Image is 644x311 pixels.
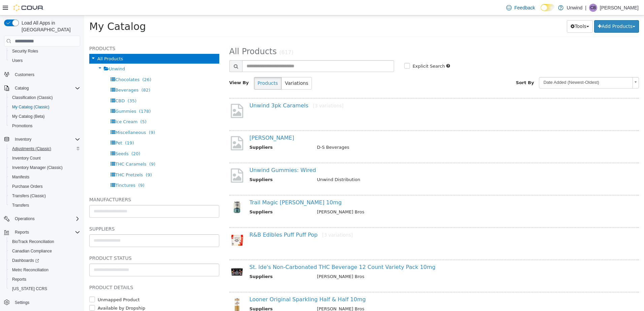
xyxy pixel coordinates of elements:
[9,103,52,111] a: My Catalog (Classic)
[165,281,282,287] a: Looner Original Sparkling Half & Half 10mg
[432,65,450,70] span: Sort By
[9,275,80,283] span: Reports
[145,119,160,136] img: missing-image.png
[1,69,83,79] button: Customers
[9,47,41,55] a: Security Roles
[1,135,83,144] button: Inventory
[9,256,80,265] span: Dashboards
[12,215,80,223] span: Operations
[9,182,45,191] a: Purchase Orders
[7,191,83,201] button: Transfers (Classic)
[9,238,57,246] a: BioTrack Reconciliation
[12,193,46,199] span: Transfers (Classic)
[12,239,54,244] span: BioTrack Reconciliation
[1,214,83,223] button: Operations
[9,164,80,172] span: Inventory Manager (Classic)
[5,239,135,247] h5: Product Status
[228,129,540,137] td: D-S Beverages
[228,290,540,299] td: [PERSON_NAME] Bros
[12,281,56,288] label: Unmapped Product
[9,238,80,246] span: BioTrack Reconciliation
[165,290,228,299] th: Suppliers
[12,48,38,54] span: Security Roles
[7,163,83,172] button: Inventory Manager (Classic)
[585,4,586,12] p: |
[9,145,80,153] span: Adjustments (Classic)
[590,4,596,12] span: CB
[31,93,52,98] span: Gummies
[31,72,54,77] span: Beverages
[170,62,197,74] button: Products
[567,4,583,12] p: Unwind
[31,62,55,67] span: Chocolates
[541,4,555,11] input: Dark Mode
[9,154,80,162] span: Inventory Count
[504,1,538,14] a: Feedback
[7,172,83,182] button: Manifests
[12,135,80,143] span: Inventory
[145,184,160,199] img: 150
[12,155,41,161] span: Inventory Count
[12,71,37,79] a: Customers
[15,137,31,142] span: Inventory
[47,136,56,141] span: (20)
[58,62,67,67] span: (26)
[9,285,50,293] a: [US_STATE] CCRS
[55,93,67,98] span: (178)
[31,136,44,141] span: Seeds
[9,285,80,293] span: Washington CCRS
[7,121,83,131] button: Promotions
[165,119,210,126] a: [PERSON_NAME]
[145,31,193,41] span: All Products
[1,83,83,93] button: Catalog
[165,184,258,190] a: Trail Magic [PERSON_NAME] 10mg
[12,123,33,129] span: Promotions
[12,184,43,189] span: Purchase Orders
[15,216,35,221] span: Operations
[483,5,509,17] button: Tools
[165,248,352,255] a: St. Ide's Non-Carbonated THC Beverage 12 Count Variety Pack 10mg
[12,289,61,296] label: Available by Dropship
[7,153,83,163] button: Inventory Count
[13,4,44,11] img: Cova
[589,4,597,12] div: Curtis Blaske
[9,94,56,102] a: Classification (Classic)
[165,258,228,266] th: Suppliers
[9,275,29,283] a: Reports
[165,87,259,93] a: Unwind 3pk Caramels[3 variations]
[145,152,160,168] img: missing-image.png
[165,216,269,222] a: R&B Edibles Puff Puff Pop[3 variations]
[228,161,540,169] td: Unwind Distribution
[145,249,160,264] img: 150
[455,62,555,73] a: Date Added (Newest-Oldest)
[9,266,80,274] span: Metrc Reconciliation
[43,83,53,88] span: (35)
[7,237,83,246] button: BioTrack Reconciliation
[229,88,259,93] small: [3 variations]
[7,201,83,210] button: Transfers
[7,46,83,56] button: Security Roles
[31,114,62,119] span: Miscellaneous
[15,300,29,305] span: Settings
[12,84,31,92] button: Catalog
[9,173,80,181] span: Manifests
[31,157,59,162] span: THC Pretzels
[165,151,232,158] a: Unwind Gummies: Wired
[197,62,228,74] button: Variations
[9,256,42,265] a: Dashboards
[145,281,160,297] img: 150
[145,87,160,104] img: missing-image.png
[9,145,54,153] a: Adjustments (Classic)
[57,72,66,77] span: (82)
[12,203,29,208] span: Transfers
[5,29,135,37] h5: Products
[62,157,68,162] span: (9)
[12,95,53,100] span: Classification (Classic)
[9,112,47,120] a: My Catalog (Beta)
[455,62,546,72] span: Date Added (Newest-Oldest)
[15,72,34,77] span: Customers
[12,248,52,254] span: Canadian Compliance
[7,265,83,275] button: Metrc Reconciliation
[7,93,83,102] button: Classification (Classic)
[5,268,135,276] h5: Product Details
